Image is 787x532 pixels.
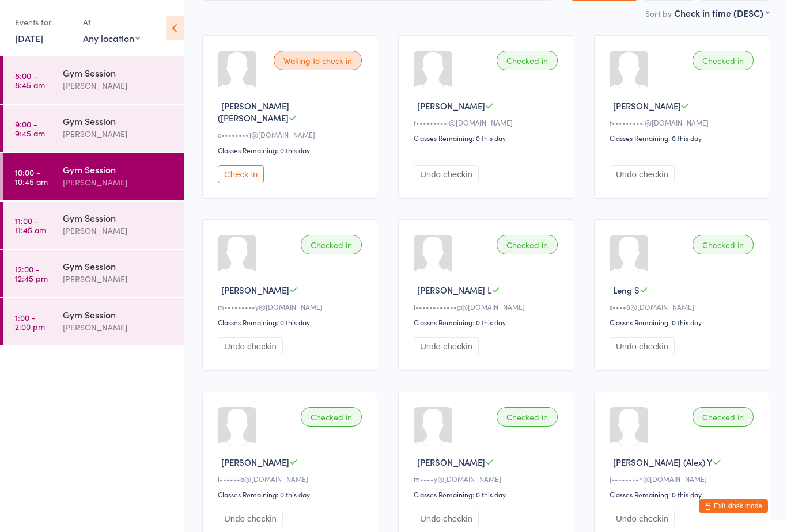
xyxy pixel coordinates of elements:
[15,13,71,32] div: Events for
[15,264,48,283] time: 12:00 - 12:45 pm
[218,510,283,527] button: Undo checkin
[414,165,479,183] button: Undo checkin
[218,100,289,124] span: [PERSON_NAME] ([PERSON_NAME]
[497,407,558,427] div: Checked in
[301,235,362,254] div: Checked in
[610,117,757,127] div: t•••••••••l@[DOMAIN_NAME]
[15,216,46,234] time: 11:00 - 11:45 am
[414,302,561,311] div: l••••••••••••g@[DOMAIN_NAME]
[63,79,174,92] div: [PERSON_NAME]
[610,474,757,484] div: j••••••••n@[DOMAIN_NAME]
[221,456,289,468] span: [PERSON_NAME]
[3,105,184,152] a: 9:00 -9:45 amGym Session[PERSON_NAME]
[613,456,713,468] span: [PERSON_NAME] (Alex) Y
[3,202,184,249] a: 11:00 -11:45 amGym Session[PERSON_NAME]
[610,165,675,183] button: Undo checkin
[15,71,45,89] time: 8:00 - 8:45 am
[3,153,184,200] a: 10:00 -10:45 amGym Session[PERSON_NAME]
[63,308,174,321] div: Gym Session
[218,130,365,139] div: c••••••••1@[DOMAIN_NAME]
[63,127,174,140] div: [PERSON_NAME]
[218,145,365,155] div: Classes Remaining: 0 this day
[417,456,485,468] span: [PERSON_NAME]
[15,168,48,186] time: 10:00 - 10:45 am
[218,474,365,484] div: l••••••a@[DOMAIN_NAME]
[693,235,754,254] div: Checked in
[414,317,561,327] div: Classes Remaining: 0 this day
[414,474,561,484] div: m••••y@[DOMAIN_NAME]
[610,317,757,327] div: Classes Remaining: 0 this day
[417,100,485,112] span: [PERSON_NAME]
[645,7,672,19] label: Sort by
[15,32,43,44] a: [DATE]
[414,117,561,127] div: t•••••••••l@[DOMAIN_NAME]
[218,337,283,355] button: Undo checkin
[610,133,757,143] div: Classes Remaining: 0 this day
[613,100,681,112] span: [PERSON_NAME]
[497,51,558,70] div: Checked in
[63,163,174,176] div: Gym Session
[414,489,561,499] div: Classes Remaining: 0 this day
[693,51,754,70] div: Checked in
[699,499,768,513] button: Exit kiosk mode
[610,337,675,355] button: Undo checkin
[610,489,757,499] div: Classes Remaining: 0 this day
[63,224,174,237] div: [PERSON_NAME]
[414,510,479,527] button: Undo checkin
[15,313,45,331] time: 1:00 - 2:00 pm
[613,284,640,296] span: Leng S
[674,6,769,19] div: Check in time (DESC)
[83,13,140,32] div: At
[3,56,184,104] a: 8:00 -8:45 amGym Session[PERSON_NAME]
[63,272,174,286] div: [PERSON_NAME]
[83,32,140,44] div: Any location
[218,165,264,183] button: Check in
[274,51,362,70] div: Waiting to check in
[610,302,757,311] div: s••••8@[DOMAIN_NAME]
[63,211,174,224] div: Gym Session
[221,284,289,296] span: [PERSON_NAME]
[218,489,365,499] div: Classes Remaining: 0 this day
[63,115,174,127] div: Gym Session
[218,317,365,327] div: Classes Remaining: 0 this day
[417,284,491,296] span: [PERSON_NAME] L
[610,510,675,527] button: Undo checkin
[3,250,184,297] a: 12:00 -12:45 pmGym Session[PERSON_NAME]
[3,298,184,345] a: 1:00 -2:00 pmGym Session[PERSON_NAME]
[63,260,174,272] div: Gym Session
[414,337,479,355] button: Undo checkin
[497,235,558,254] div: Checked in
[414,133,561,143] div: Classes Remaining: 0 this day
[693,407,754,427] div: Checked in
[301,407,362,427] div: Checked in
[15,119,45,138] time: 9:00 - 9:45 am
[63,176,174,189] div: [PERSON_NAME]
[63,66,174,79] div: Gym Session
[63,321,174,334] div: [PERSON_NAME]
[218,302,365,311] div: m•••••••••y@[DOMAIN_NAME]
